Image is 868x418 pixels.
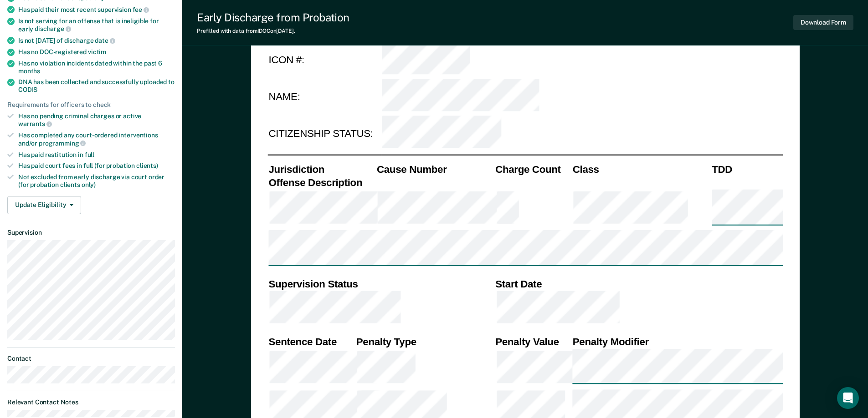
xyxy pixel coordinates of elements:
[355,335,494,348] th: Penalty Type
[18,173,175,189] div: Not excluded from early discharge via court order (for probation clients
[793,15,853,30] button: Download Form
[267,277,494,290] th: Supervision Status
[7,355,175,363] dt: Contact
[18,120,52,127] span: warrants
[18,112,175,128] div: Has no pending criminal charges or active
[18,67,40,75] span: months
[494,277,783,290] th: Start Date
[35,25,71,32] span: discharge
[197,28,349,34] div: Prefilled with data from IDOC on [DATE] .
[39,140,86,147] span: programming
[494,335,572,348] th: Penalty Value
[18,78,175,94] div: DNA has been collected and successfully uploaded to
[7,229,175,237] dt: Supervision
[571,162,710,176] th: Class
[267,78,381,116] td: NAME:
[18,17,175,33] div: Is not serving for an offense that is ineligible for early
[7,101,175,109] div: Requirements for officers to check
[18,131,175,147] div: Has completed any court-ordered interventions and/or
[133,6,149,13] span: fee
[7,398,175,406] dt: Relevant Contact Notes
[494,162,572,176] th: Charge Count
[18,36,175,45] div: Is not [DATE] of discharge
[711,162,783,176] th: TDD
[267,116,381,153] td: CITIZENSHIP STATUS:
[197,11,349,24] div: Early Discharge from Probation
[82,181,96,188] span: only)
[267,41,381,78] td: ICON #:
[18,60,175,75] div: Has no violation incidents dated within the past 6
[18,86,37,93] span: CODIS
[88,48,106,55] span: victim
[18,5,175,14] div: Has paid their most recent supervision
[267,176,376,189] th: Offense Description
[136,162,158,169] span: clients)
[267,162,376,176] th: Jurisdiction
[7,196,81,214] button: Update Eligibility
[85,151,94,158] span: full
[837,387,859,409] div: Open Intercom Messenger
[18,162,175,170] div: Has paid court fees in full (for probation
[571,335,783,348] th: Penalty Modifier
[95,37,115,44] span: date
[18,48,175,56] div: Has no DOC-registered
[267,335,355,348] th: Sentence Date
[18,151,175,159] div: Has paid restitution in
[375,162,494,176] th: Cause Number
